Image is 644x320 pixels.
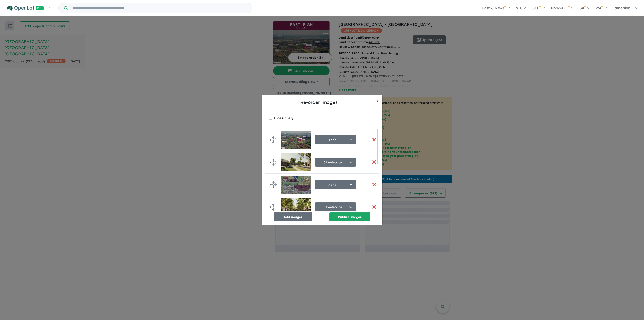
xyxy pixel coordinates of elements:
[265,99,373,106] h5: Re-order images
[281,176,311,194] img: Eastleigh%20-%20Cranbourne%20East___1713923940.jpg
[281,131,311,149] img: Eastleigh%20Estate%20-%20Cranbourne%20East___1701086368.jpeg
[274,115,294,121] label: Hide Gallery
[377,98,379,103] span: ×
[69,3,251,13] input: Try estate name, suburb, builder or developer
[281,198,311,216] img: Eastleigh%20Estate%20-%20Cranbourne%20East___1706751032.jpeg
[274,212,312,221] button: Add images
[281,153,311,171] img: Eastleigh%20Estate%20-%20Cranbourne%20East___1706751017.jpg
[315,135,356,144] button: Aerial
[615,6,632,10] span: antonior...
[270,181,277,188] img: drag.svg
[270,204,277,211] img: drag.svg
[315,180,356,189] button: Aerial
[315,158,356,167] button: Streetscape
[7,5,44,11] img: Openlot PRO Logo White
[315,202,356,211] button: Streetscape
[329,212,370,221] button: Publish images
[270,159,277,166] img: drag.svg
[270,136,277,143] img: drag.svg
